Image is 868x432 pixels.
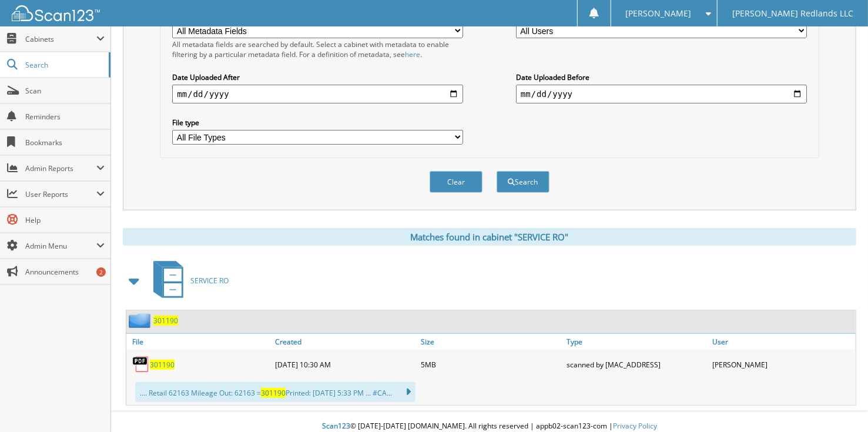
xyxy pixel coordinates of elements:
img: folder2.png [129,313,153,328]
span: [PERSON_NAME] [626,10,692,17]
span: Reminders [25,112,105,122]
div: [DATE] 10:30 AM [272,353,418,376]
span: User Reports [25,189,96,199]
a: here [405,49,420,59]
div: All metadata fields are searched by default. Select a cabinet with metadata to enable filtering b... [172,39,463,59]
span: [PERSON_NAME] Redlands LLC [732,10,853,17]
a: SERVICE RO [146,257,229,304]
label: File type [172,118,463,128]
div: 5MB [418,353,564,376]
div: scanned by [MAC_ADDRESS] [564,353,710,376]
span: Announcements [25,267,105,277]
span: Scan [25,86,105,96]
span: Scan123 [322,421,350,431]
a: Size [418,334,564,350]
button: Clear [430,171,482,193]
span: Admin Reports [25,163,96,173]
a: User [710,334,856,350]
span: Admin Menu [25,241,96,251]
a: 301190 [153,316,178,326]
span: SERVICE RO [190,276,229,286]
a: 301190 [150,360,175,370]
img: scan123-logo-white.svg [12,5,100,21]
span: 301190 [261,388,286,398]
div: .... Retail 62163 Mileage Out: 62163 = Printed: [DATE] 5:33 PM ... #CA... [135,382,415,402]
button: Search [497,171,549,193]
input: end [516,85,807,103]
div: 2 [96,267,106,277]
a: File [126,334,272,350]
div: [PERSON_NAME] [710,353,856,376]
img: PDF.png [132,356,150,373]
a: Created [272,334,418,350]
div: Matches found in cabinet "SERVICE RO" [123,228,856,246]
a: Privacy Policy [613,421,657,431]
input: start [172,85,463,103]
span: Bookmarks [25,138,105,148]
label: Date Uploaded Before [516,72,807,82]
span: Search [25,60,103,70]
a: Type [564,334,710,350]
label: Date Uploaded After [172,72,463,82]
span: Help [25,215,105,225]
span: Cabinets [25,34,96,44]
